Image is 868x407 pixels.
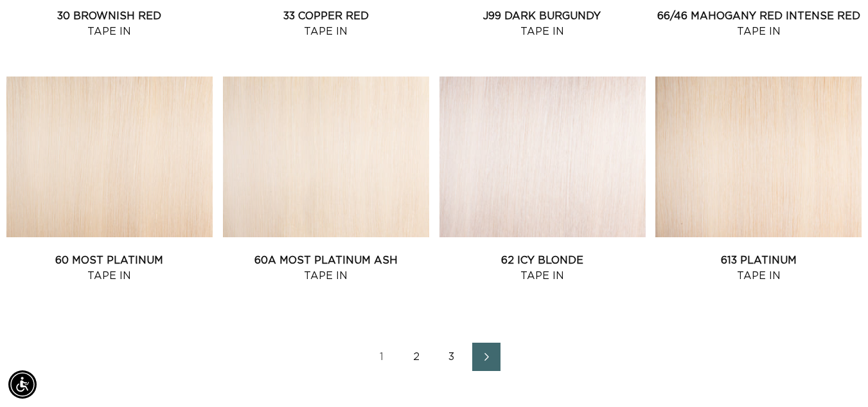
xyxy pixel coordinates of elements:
[6,253,213,284] a: 60 Most Platinum Tape In
[655,253,862,284] a: 613 Platinum Tape In
[438,343,466,371] a: Page 3
[439,8,646,39] a: J99 Dark Burgundy Tape In
[6,8,213,39] a: 30 Brownish Red Tape In
[655,8,862,39] a: 66/46 Mahogany Red Intense Red Tape In
[223,8,429,39] a: 33 Copper Red Tape In
[804,345,868,407] iframe: Chat Widget
[8,370,37,399] div: Accessibility Menu
[472,343,500,371] a: Next page
[403,343,431,371] a: Page 2
[368,343,396,371] a: Page 1
[439,253,646,284] a: 62 Icy Blonde Tape In
[6,343,862,371] nav: Pagination
[223,253,429,284] a: 60A Most Platinum Ash Tape In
